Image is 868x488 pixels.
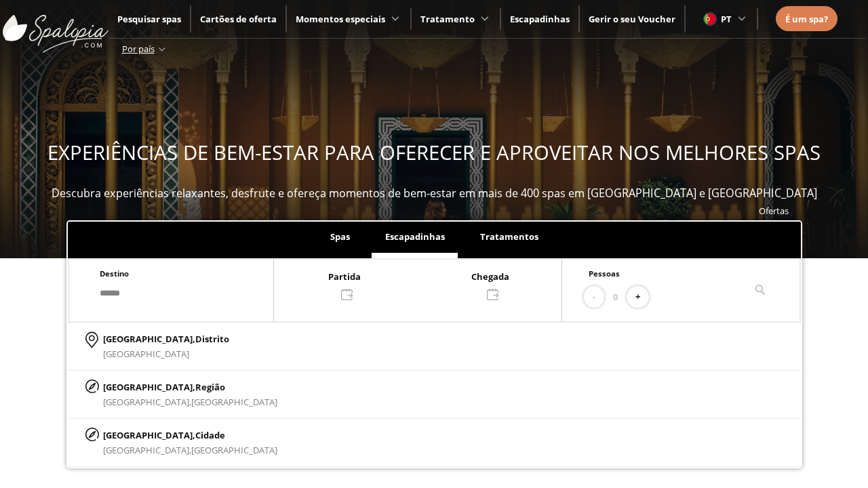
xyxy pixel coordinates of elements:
[191,396,277,408] span: [GEOGRAPHIC_DATA]
[589,268,620,279] span: Pessoas
[759,205,789,217] a: Ofertas
[195,429,225,441] span: Cidade
[589,13,675,25] a: Gerir o seu Voucher
[510,13,570,25] a: Escapadinhas
[627,286,649,308] button: +
[195,333,229,345] span: Distrito
[480,230,538,243] span: Tratamentos
[330,230,350,243] span: Spas
[584,286,604,308] button: -
[3,1,108,53] img: ImgLogoSpalopia.BvClDcEz.svg
[191,444,277,456] span: [GEOGRAPHIC_DATA]
[103,380,277,394] p: [GEOGRAPHIC_DATA],
[122,43,155,55] span: Por país
[200,13,277,25] a: Cartões de oferta
[52,186,817,201] span: Descubra experiências relaxantes, desfrute e ofereça momentos de bem-estar em mais de 400 spas em...
[613,289,618,304] span: 0
[100,268,129,279] span: Destino
[785,12,828,26] a: É um spa?
[47,139,821,166] span: EXPERIÊNCIAS DE BEM-ESTAR PARA OFERECER E APROVEITAR NOS MELHORES SPAS
[195,381,225,393] span: Região
[785,13,828,25] span: É um spa?
[103,348,189,360] span: [GEOGRAPHIC_DATA]
[385,230,445,243] span: Escapadinhas
[103,331,229,346] p: [GEOGRAPHIC_DATA],
[103,396,191,408] span: [GEOGRAPHIC_DATA],
[117,13,181,25] a: Pesquisar spas
[103,444,191,456] span: [GEOGRAPHIC_DATA],
[103,428,277,443] p: [GEOGRAPHIC_DATA],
